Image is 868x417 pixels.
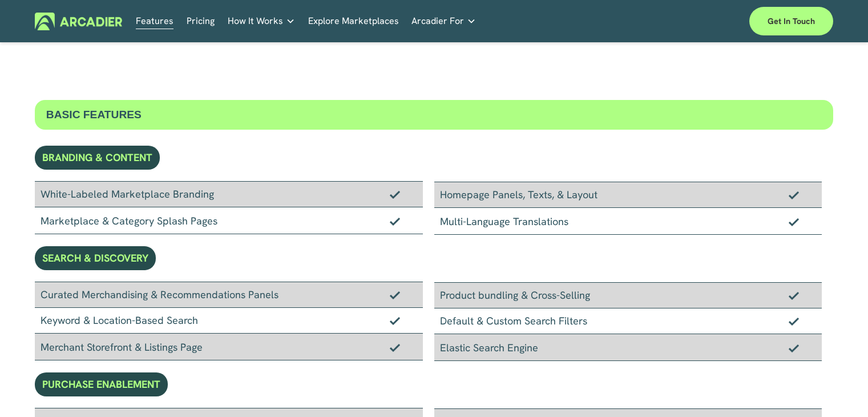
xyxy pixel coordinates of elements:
a: folder dropdown [411,13,476,30]
a: Features [136,13,173,30]
span: Arcadier For [411,13,464,29]
div: Multi-Language Translations [434,208,822,235]
div: Curated Merchandising & Recommendations Panels [35,282,423,308]
img: Checkmark [789,344,799,352]
div: Marketplace & Category Splash Pages [35,207,423,234]
img: Checkmark [789,191,799,199]
img: Checkmark [390,316,400,324]
img: Checkmark [789,317,799,325]
div: Product bundling & Cross-Selling [434,282,822,308]
a: Explore Marketplaces [308,13,399,30]
div: BASIC FEATURES [35,100,833,130]
div: Elastic Search Engine [434,334,822,361]
img: Checkmark [390,217,400,225]
div: Keyword & Location-Based Search [35,308,423,334]
div: Default & Custom Search Filters [434,308,822,334]
span: How It Works [228,13,283,29]
div: BRANDING & CONTENT [35,146,160,170]
img: Checkmark [390,291,400,299]
div: Merchant Storefront & Listings Page [35,334,423,360]
div: Homepage Panels, Texts, & Layout [434,182,822,208]
div: White-Labeled Marketplace Branding [35,181,423,207]
img: Arcadier [35,13,122,30]
a: Pricing [187,13,215,30]
img: Checkmark [390,190,400,198]
img: Checkmark [789,218,799,226]
img: Checkmark [390,343,400,351]
a: folder dropdown [228,13,295,30]
div: PURCHASE ENABLEMENT [35,372,168,396]
div: SEARCH & DISCOVERY [35,246,156,270]
a: Get in touch [749,7,833,35]
img: Checkmark [789,291,799,299]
